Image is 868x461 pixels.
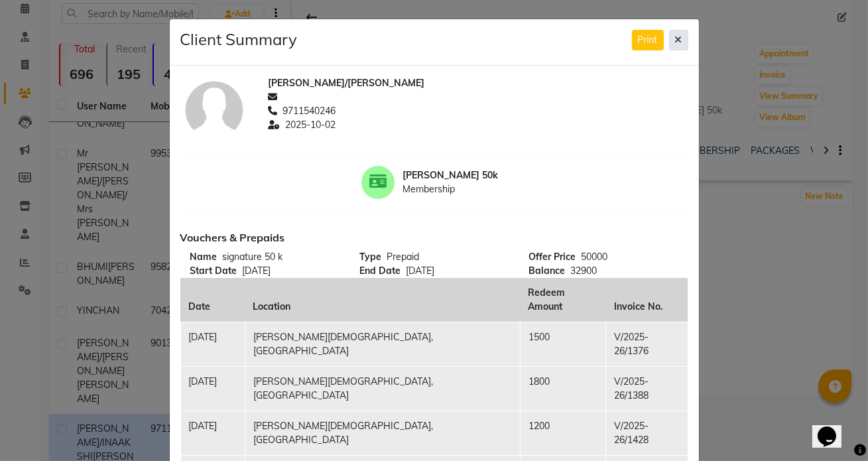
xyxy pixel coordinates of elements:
[223,251,283,263] span: signature 50 k
[245,366,520,411] td: [PERSON_NAME][DEMOGRAPHIC_DATA], [GEOGRAPHIC_DATA]
[520,278,606,322] th: Redeem Amount
[403,182,507,196] span: Membership
[282,104,336,118] span: 9711540246
[359,264,401,278] span: End Date
[180,30,298,49] h4: Client Summary
[180,278,245,322] th: Date
[268,76,424,90] span: [PERSON_NAME]/[PERSON_NAME]
[570,265,597,277] span: 32900
[606,322,688,366] td: V/2025-26/1376
[520,411,606,455] td: 1200
[180,411,245,455] td: [DATE]
[387,251,419,263] span: Prepaid
[528,264,565,278] span: Balance
[520,366,606,411] td: 1800
[180,231,688,244] h6: Vouchers & Prepaids
[190,264,237,278] span: Start Date
[245,322,520,366] td: [PERSON_NAME][DEMOGRAPHIC_DATA], [GEOGRAPHIC_DATA]
[190,250,217,264] span: Name
[403,168,507,182] span: [PERSON_NAME] 50k
[245,411,520,455] td: [PERSON_NAME][DEMOGRAPHIC_DATA], [GEOGRAPHIC_DATA]
[606,278,688,322] th: Invoice No.
[243,265,271,277] span: [DATE]
[606,366,688,411] td: V/2025-26/1388
[606,411,688,455] td: V/2025-26/1428
[632,30,664,50] button: Print
[180,366,245,411] td: [DATE]
[285,118,336,132] span: 2025-10-02
[520,322,606,366] td: 1500
[812,408,855,448] iframe: chat widget
[245,278,520,322] th: Location
[581,251,607,263] span: 50000
[359,250,381,264] span: Type
[180,322,245,366] td: [DATE]
[528,250,576,264] span: Offer Price
[406,265,434,277] span: [DATE]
